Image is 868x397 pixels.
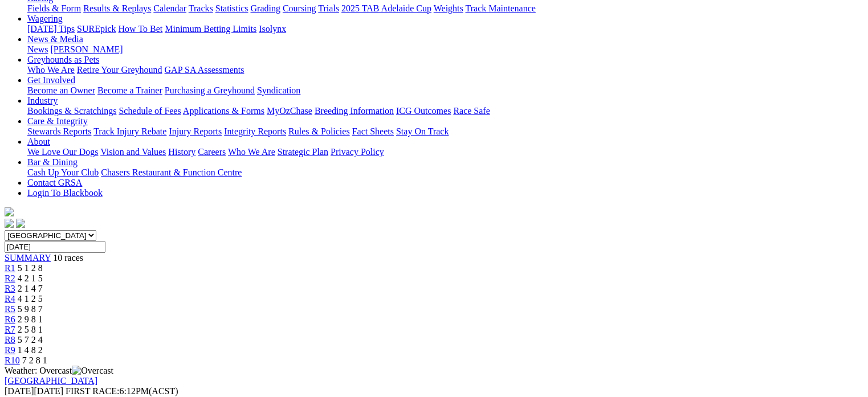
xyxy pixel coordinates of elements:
[27,188,103,198] a: Login To Blackbook
[27,85,95,95] a: Become an Owner
[315,106,394,116] a: Breeding Information
[5,355,20,365] a: R10
[27,85,863,96] div: Get Involved
[259,24,286,34] a: Isolynx
[198,147,226,157] a: Careers
[5,345,15,355] a: R9
[83,3,151,13] a: Results & Replays
[27,178,82,187] a: Contact GRSA
[288,126,350,136] a: Rules & Policies
[27,157,78,167] a: Bar & Dining
[5,294,15,304] a: R4
[27,3,81,13] a: Fields & Form
[5,273,15,283] a: R2
[169,126,222,136] a: Injury Reports
[18,284,43,293] span: 2 1 4 7
[224,126,286,136] a: Integrity Reports
[18,263,43,273] span: 5 1 2 8
[50,44,123,54] a: [PERSON_NAME]
[119,106,181,116] a: Schedule of Fees
[5,325,15,334] span: R7
[257,85,300,95] a: Syndication
[27,137,50,146] a: About
[22,355,47,365] span: 7 2 8 1
[5,263,15,273] a: R1
[18,325,43,334] span: 2 5 8 1
[18,273,43,283] span: 4 2 1 5
[27,147,863,157] div: About
[97,85,162,95] a: Become a Trainer
[341,3,431,13] a: 2025 TAB Adelaide Cup
[5,366,113,375] span: Weather: Overcast
[434,3,463,13] a: Weights
[119,24,163,34] a: How To Bet
[228,147,275,157] a: Who We Are
[189,3,213,13] a: Tracks
[27,167,99,177] a: Cash Up Your Club
[165,24,256,34] a: Minimum Betting Limits
[27,96,58,105] a: Industry
[396,126,449,136] a: Stay On Track
[27,24,75,34] a: [DATE] Tips
[27,34,83,44] a: News & Media
[77,65,162,75] a: Retire Your Greyhound
[5,253,51,263] a: SUMMARY
[168,147,195,157] a: History
[93,126,166,136] a: Track Injury Rebate
[18,304,43,314] span: 5 9 8 7
[100,147,166,157] a: Vision and Values
[27,126,863,137] div: Care & Integrity
[466,3,536,13] a: Track Maintenance
[396,106,451,116] a: ICG Outcomes
[267,106,312,116] a: MyOzChase
[5,386,63,396] span: [DATE]
[27,147,98,157] a: We Love Our Dogs
[18,314,43,324] span: 2 9 8 1
[27,106,116,116] a: Bookings & Scratchings
[165,65,244,75] a: GAP SA Assessments
[5,314,15,324] a: R6
[27,44,48,54] a: News
[283,3,316,13] a: Coursing
[27,106,863,116] div: Industry
[5,376,97,386] a: [GEOGRAPHIC_DATA]
[27,75,75,85] a: Get Involved
[251,3,280,13] a: Grading
[27,24,863,34] div: Wagering
[101,167,242,177] a: Chasers Restaurant & Function Centre
[18,335,43,345] span: 5 7 2 4
[453,106,490,116] a: Race Safe
[77,24,116,34] a: SUREpick
[5,304,15,314] a: R5
[165,85,255,95] a: Purchasing a Greyhound
[318,3,339,13] a: Trials
[5,335,15,345] a: R8
[5,241,105,253] input: Select date
[27,3,863,14] div: Racing
[5,284,15,293] span: R3
[352,126,394,136] a: Fact Sheets
[27,116,88,126] a: Care & Integrity
[66,386,178,396] span: 6:12PM(ACST)
[27,65,75,75] a: Who We Are
[153,3,186,13] a: Calendar
[215,3,248,13] a: Statistics
[18,294,43,304] span: 4 1 2 5
[5,219,14,228] img: facebook.svg
[278,147,328,157] a: Strategic Plan
[27,14,63,23] a: Wagering
[5,207,14,216] img: logo-grsa-white.png
[183,106,264,116] a: Applications & Forms
[66,386,119,396] span: FIRST RACE:
[27,44,863,55] div: News & Media
[16,219,25,228] img: twitter.svg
